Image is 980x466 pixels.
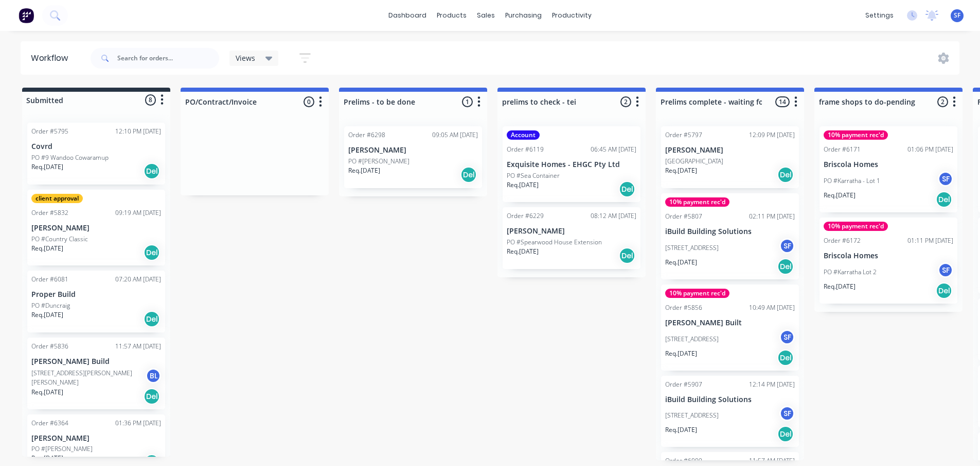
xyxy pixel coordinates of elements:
[749,380,795,389] div: 12:14 PM [DATE]
[665,243,719,253] p: [STREET_ADDRESS]
[507,238,602,247] p: PO #Spearwood House Extension
[500,8,547,23] div: purchasing
[907,236,953,245] div: 01:11 PM [DATE]
[907,145,953,154] div: 01:06 PM [DATE]
[31,342,68,351] div: Order #5836
[27,190,165,265] div: client approvalOrder #583209:19 AM [DATE][PERSON_NAME]PO #Country ClassicReq.[DATE]Del
[31,290,161,299] p: Proper Build
[779,329,795,345] div: SF
[749,130,795,140] div: 12:09 PM [DATE]
[31,162,63,172] p: Req. [DATE]
[31,388,63,397] p: Req. [DATE]
[777,349,794,366] div: Del
[31,301,70,310] p: PO #Duncraig
[31,127,68,136] div: Order #5795
[348,157,409,166] p: PO #[PERSON_NAME]
[547,8,597,23] div: productivity
[432,8,472,23] div: products
[824,222,888,231] div: 10% payment rec'd
[27,338,165,409] div: Order #583611:57 AM [DATE][PERSON_NAME] Build[STREET_ADDRESS][PERSON_NAME][PERSON_NAME]BLReq.[DAT...
[819,126,957,212] div: 10% payment rec'dOrder #617101:06 PM [DATE]Briscola HomesPO #Karratha - Lot 1SFReq.[DATE]Del
[31,208,68,218] div: Order #5832
[27,271,165,332] div: Order #608107:20 AM [DATE]Proper BuildPO #DuncraigReq.[DATE]Del
[954,11,960,20] span: SF
[779,238,795,254] div: SF
[348,130,385,140] div: Order #6298
[344,126,482,188] div: Order #629809:05 AM [DATE][PERSON_NAME]PO #[PERSON_NAME]Req.[DATE]Del
[507,211,544,221] div: Order #6229
[144,388,160,405] div: Del
[144,311,160,327] div: Del
[824,191,856,200] p: Req. [DATE]
[661,285,799,371] div: 10% payment rec'dOrder #585610:49 AM [DATE][PERSON_NAME] Built[STREET_ADDRESS]SFReq.[DATE]Del
[665,380,702,389] div: Order #5907
[665,130,702,140] div: Order #5797
[144,244,160,261] div: Del
[779,406,795,421] div: SF
[665,456,702,465] div: Order #6009
[665,157,723,166] p: [GEOGRAPHIC_DATA]
[19,8,34,23] img: Factory
[460,167,477,183] div: Del
[348,146,478,155] p: [PERSON_NAME]
[619,247,635,264] div: Del
[749,303,795,312] div: 10:49 AM [DATE]
[507,160,636,169] p: Exquisite Homes - EHGC Pty Ltd
[31,444,93,454] p: PO #[PERSON_NAME]
[507,171,560,180] p: PO #Sea Container
[115,419,161,428] div: 01:36 PM [DATE]
[936,191,952,208] div: Del
[665,349,697,358] p: Req. [DATE]
[31,454,63,463] p: Req. [DATE]
[348,166,380,175] p: Req. [DATE]
[507,145,544,154] div: Order #6119
[507,180,539,190] p: Req. [DATE]
[665,289,729,298] div: 10% payment rec'd
[665,146,795,155] p: [PERSON_NAME]
[661,376,799,447] div: Order #590712:14 PM [DATE]iBuild Building Solutions[STREET_ADDRESS]SFReq.[DATE]Del
[824,268,877,277] p: PO #Karratha Lot 2
[665,212,702,221] div: Order #5807
[665,395,795,404] p: iBuild Building Solutions
[472,8,500,23] div: sales
[619,181,635,197] div: Del
[236,53,255,63] span: Views
[432,130,478,140] div: 09:05 AM [DATE]
[824,282,856,291] p: Req. [DATE]
[819,218,957,304] div: 10% payment rec'dOrder #617201:11 PM [DATE]Briscola HomesPO #Karratha Lot 2SFReq.[DATE]Del
[591,145,636,154] div: 06:45 AM [DATE]
[117,48,219,69] input: Search for orders...
[507,130,540,140] div: Account
[665,258,697,267] p: Req. [DATE]
[749,456,795,465] div: 11:57 AM [DATE]
[824,160,953,169] p: Briscola Homes
[665,411,719,420] p: [STREET_ADDRESS]
[824,236,861,245] div: Order #6172
[31,194,83,203] div: client approval
[31,153,109,162] p: PO #9 Wandoo Cowaramup
[665,319,795,327] p: [PERSON_NAME] Built
[824,252,953,260] p: Briscola Homes
[665,425,697,435] p: Req. [DATE]
[31,224,161,232] p: [PERSON_NAME]
[824,145,861,154] div: Order #6171
[503,126,640,202] div: AccountOrder #611906:45 AM [DATE]Exquisite Homes - EHGC Pty LtdPO #Sea ContainerReq.[DATE]Del
[665,166,697,175] p: Req. [DATE]
[936,282,952,299] div: Del
[824,130,888,140] div: 10% payment rec'd
[824,176,880,186] p: PO #Karratha - Lot 1
[115,275,161,284] div: 07:20 AM [DATE]
[31,52,73,64] div: Workflow
[591,211,636,221] div: 08:12 AM [DATE]
[661,126,799,188] div: Order #579712:09 PM [DATE][PERSON_NAME][GEOGRAPHIC_DATA]Req.[DATE]Del
[27,123,165,185] div: Order #579512:10 PM [DATE]CovrdPO #9 Wandoo CowaramupReq.[DATE]Del
[665,303,702,312] div: Order #5856
[665,197,729,207] div: 10% payment rec'd
[144,163,160,179] div: Del
[507,247,539,256] p: Req. [DATE]
[31,244,63,253] p: Req. [DATE]
[31,419,68,428] div: Order #6364
[665,227,795,236] p: iBuild Building Solutions
[383,8,432,23] a: dashboard
[938,171,953,187] div: SF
